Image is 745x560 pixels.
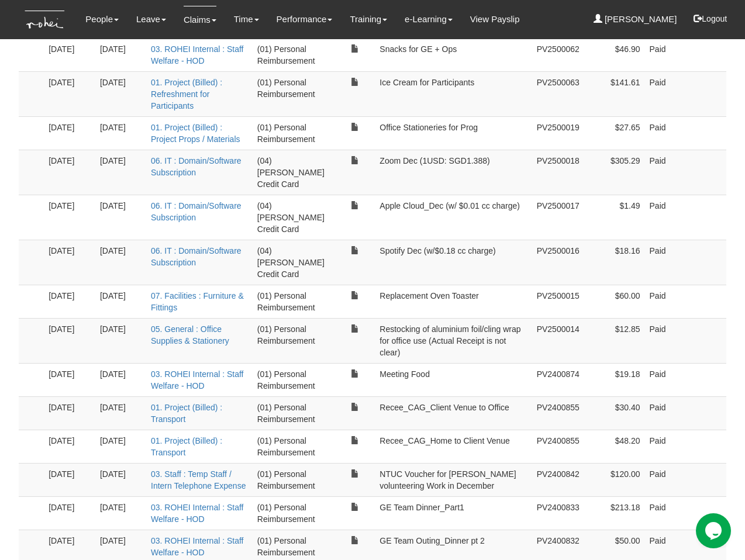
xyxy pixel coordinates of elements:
a: 01. Project (Billed) : Transport [151,403,222,424]
a: Training [350,6,387,33]
td: PV2500015 [532,285,584,318]
td: (04) [PERSON_NAME] Credit Card [253,240,335,285]
td: PV2500062 [532,38,584,71]
td: Paid [645,240,691,285]
td: [DATE] [95,116,146,150]
td: PV2400855 [532,396,584,430]
td: (01) Personal Reimbursement [253,38,335,71]
td: [DATE] [44,463,95,496]
td: Restocking of aluminium foil/cling wrap for office use (Actual Receipt is not clear) [375,318,532,363]
a: 03. ROHEI Internal : Staff Welfare - HOD [151,536,243,557]
iframe: chat widget [696,513,733,548]
td: (01) Personal Reimbursement [253,285,335,318]
td: [DATE] [44,240,95,285]
td: PV2500018 [532,150,584,195]
td: Apple Cloud_Dec (w/ $0.01 cc charge) [375,195,532,240]
td: Replacement Oven Toaster [375,285,532,318]
td: Recee_CAG_Client Venue to Office [375,396,532,430]
td: [DATE] [95,38,146,71]
td: NTUC Voucher for [PERSON_NAME] volunteering Work in December [375,463,532,496]
td: Paid [645,463,691,496]
td: PV2400855 [532,430,584,463]
td: $30.40 [584,396,645,430]
td: [DATE] [95,363,146,396]
td: Paid [645,285,691,318]
td: Paid [645,318,691,363]
a: 03. ROHEI Internal : Staff Welfare - HOD [151,369,243,390]
td: (04) [PERSON_NAME] Credit Card [253,195,335,240]
td: Zoom Dec (1USD: SGD1.388) [375,150,532,195]
td: [DATE] [95,240,146,285]
td: (01) Personal Reimbursement [253,318,335,363]
td: [DATE] [44,195,95,240]
a: 01. Project (Billed) : Project Props / Materials [151,123,240,144]
td: $27.65 [584,116,645,150]
td: PV2500014 [532,318,584,363]
td: $141.61 [584,71,645,116]
td: (01) Personal Reimbursement [253,496,335,530]
td: PV2500063 [532,71,584,116]
td: [DATE] [44,116,95,150]
td: [DATE] [44,38,95,71]
td: Ice Cream for Participants [375,71,532,116]
a: 03. ROHEI Internal : Staff Welfare - HOD [151,503,243,524]
a: 01. Project (Billed) : Refreshment for Participants [151,78,222,110]
a: 06. IT : Domain/Software Subscription [151,201,242,222]
td: $213.18 [584,496,645,530]
td: (01) Personal Reimbursement [253,396,335,430]
td: (01) Personal Reimbursement [253,363,335,396]
td: (01) Personal Reimbursement [253,430,335,463]
td: Recee_CAG_Home to Client Venue [375,430,532,463]
td: [DATE] [95,496,146,530]
a: Leave [136,6,166,33]
td: [DATE] [44,396,95,430]
td: [DATE] [44,496,95,530]
a: 03. Staff : Temp Staff / Intern Telephone Expense [151,469,246,490]
td: $1.49 [584,195,645,240]
td: Paid [645,396,691,430]
a: View Payslip [470,6,520,33]
td: Paid [645,195,691,240]
td: $46.90 [584,38,645,71]
td: [DATE] [44,363,95,396]
a: Time [234,6,259,33]
a: 07. Facilities : Furniture & Fittings [151,291,244,312]
td: PV2500017 [532,195,584,240]
a: 01. Project (Billed) : Transport [151,436,222,457]
td: Paid [645,38,691,71]
td: (04) [PERSON_NAME] Credit Card [253,150,335,195]
td: Spotify Dec (w/$0.18 cc charge) [375,240,532,285]
a: 06. IT : Domain/Software Subscription [151,156,242,177]
a: 06. IT : Domain/Software Subscription [151,246,242,267]
td: GE Team Dinner_Part1 [375,496,532,530]
td: [DATE] [44,71,95,116]
td: $305.29 [584,150,645,195]
td: [DATE] [95,396,146,430]
td: [DATE] [95,195,146,240]
td: (01) Personal Reimbursement [253,71,335,116]
td: Paid [645,363,691,396]
td: (01) Personal Reimbursement [253,463,335,496]
a: [PERSON_NAME] [594,6,677,33]
a: 03. ROHEI Internal : Staff Welfare - HOD [151,44,243,65]
td: Paid [645,150,691,195]
td: $19.18 [584,363,645,396]
td: Paid [645,71,691,116]
a: Claims [184,6,216,33]
td: [DATE] [95,318,146,363]
td: PV2500016 [532,240,584,285]
a: People [85,6,119,33]
td: (01) Personal Reimbursement [253,116,335,150]
td: [DATE] [95,71,146,116]
td: Meeting Food [375,363,532,396]
td: $60.00 [584,285,645,318]
td: $48.20 [584,430,645,463]
td: $18.16 [584,240,645,285]
td: Office Stationeries for Prog [375,116,532,150]
a: 05. General : Office Supplies & Stationery [151,324,229,345]
td: [DATE] [95,430,146,463]
td: [DATE] [44,285,95,318]
button: Logout [685,5,735,33]
td: [DATE] [44,318,95,363]
a: Performance [277,6,333,33]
